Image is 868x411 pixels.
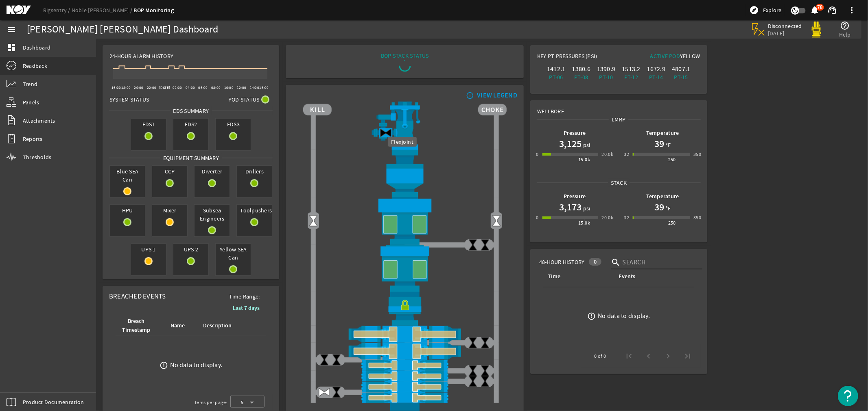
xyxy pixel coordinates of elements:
button: Open Resource Center [838,386,858,406]
img: Valve2Close.png [380,127,392,139]
span: HPU [110,205,145,216]
span: Trend [23,80,37,88]
div: 250 [668,156,676,164]
span: Yellow [680,52,700,60]
text: 16:00 [112,85,121,90]
b: Last 7 days [233,304,260,312]
a: BOP Monitoring [134,6,174,14]
div: 1380.6 [571,65,592,73]
mat-icon: error_outline [587,312,596,320]
span: Dashboard [23,43,50,52]
button: Last 7 days [226,301,266,315]
div: PT-08 [571,73,592,81]
span: Mixer [152,205,187,216]
text: 18:00 [121,85,131,90]
img: ValveClose.png [467,239,479,251]
img: Yellowpod.svg [808,22,824,38]
span: EDS1 [131,119,166,130]
button: more_vert [842,0,861,20]
div: 4807.1 [670,65,692,73]
img: ValveClose.png [330,354,343,366]
span: UPS 1 [131,244,166,255]
h1: 39 [654,201,664,214]
span: Product Documentation [23,398,84,406]
span: Subsea Engineers [195,205,230,224]
img: UpperAnnularOpen.png [303,197,507,245]
div: Time [547,272,608,281]
b: Pressure [564,129,586,137]
div: BOP STACK STATUS [381,52,429,60]
span: °F [664,204,671,212]
div: Time [548,272,560,281]
span: Explore [763,6,781,14]
div: No data to display. [598,312,650,320]
div: Description [202,321,239,330]
img: RiserConnectorLock.png [303,292,507,325]
span: Attachments [23,117,55,125]
img: PipeRamOpenBlock.png [303,381,507,392]
span: Yellow SEA Can [216,244,251,263]
text: 06:00 [198,85,208,90]
span: Help [839,30,851,39]
div: 15.0k [578,156,590,164]
text: 02:00 [173,85,182,90]
span: LMRP [609,115,628,123]
div: Name [169,321,192,330]
img: ShearRamOpenBlock.png [303,343,507,360]
button: 78 [811,6,819,15]
span: Stack [608,179,630,187]
img: LowerAnnularOpen.png [303,245,507,292]
img: ValveClose.png [479,365,491,377]
h1: 39 [654,137,664,150]
span: Breached Events [109,292,166,301]
b: Temperature [646,193,679,200]
span: Toolpushers [237,205,272,216]
span: Reports [23,135,43,143]
span: Thresholds [23,153,52,161]
div: [PERSON_NAME] [PERSON_NAME] Dashboard [27,26,218,34]
b: Pressure [564,193,586,200]
div: 350 [693,214,701,222]
div: 20.0k [601,150,613,158]
img: ValveOpen.png [318,386,330,398]
div: 32 [624,150,629,158]
div: 350 [693,150,701,158]
div: Items per page: [193,398,227,407]
mat-icon: info_outline [464,92,474,99]
img: ValveClose.png [318,354,330,366]
span: psi [582,204,590,212]
span: Diverter [195,166,230,177]
div: Breach Timestamp [120,317,152,335]
div: 1513.2 [620,65,642,73]
b: Temperature [646,129,679,137]
text: 22:00 [147,85,156,90]
text: 12:00 [237,85,246,90]
div: PT-06 [545,73,567,81]
img: PipeRamOpenBlock.png [303,392,507,403]
div: 0 [536,150,538,158]
span: Pod Status [228,95,260,104]
div: 1390.9 [595,65,617,73]
img: ValveClose.png [479,337,491,349]
span: EDS SUMMARY [170,107,212,115]
span: EDS2 [173,119,208,130]
text: [DATE] [159,85,171,90]
div: 1672.9 [645,65,667,73]
span: CCP [152,166,187,177]
text: 08:00 [211,85,221,90]
mat-icon: menu [7,25,16,35]
img: ValveClose.png [330,386,343,398]
img: ValveClose.png [479,375,491,387]
span: UPS 2 [173,244,208,255]
img: ValveClose.png [467,375,479,387]
div: 0 [589,258,601,266]
span: System Status [109,95,149,104]
div: Events [619,272,635,281]
div: Breach Timestamp [119,317,160,335]
div: Description [203,321,232,330]
mat-icon: error_outline [160,361,168,370]
div: 1412.1 [545,65,567,73]
div: Name [171,321,185,330]
div: 20.0k [601,214,613,222]
img: Valve2Open.png [490,214,503,227]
